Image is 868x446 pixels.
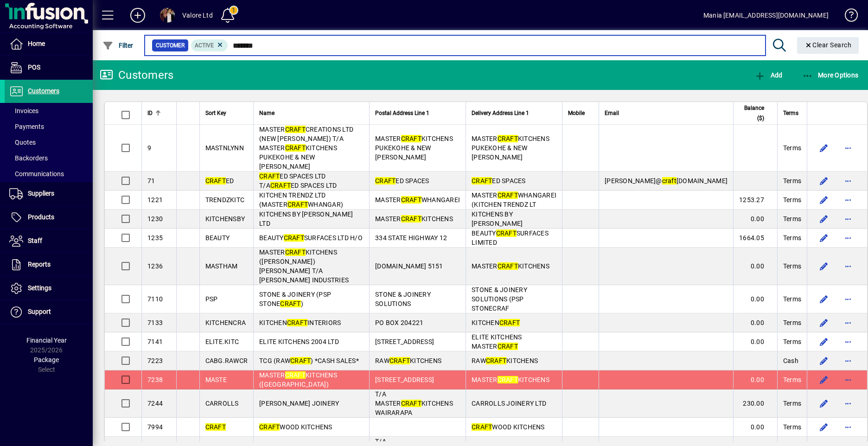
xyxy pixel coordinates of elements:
em: CRAFT [486,357,506,364]
a: Quotes [5,134,93,150]
span: KITCHEN TRENDZ LTD (MASTER WHANGAR) [259,191,343,208]
span: WOOD KITCHENS [472,423,545,431]
a: Reports [5,253,93,276]
span: CARROLLS JOINERY LTD [472,400,546,407]
a: Backorders [5,150,93,166]
span: 71 [147,177,155,185]
button: Edit [817,140,831,155]
em: CRAFT [287,201,308,208]
td: 0.00 [733,418,777,437]
em: CRAFT [285,126,306,133]
a: Invoices [5,103,93,119]
button: Edit [817,334,831,349]
button: More options [841,259,855,274]
button: Edit [817,372,831,387]
span: Terms [783,318,801,327]
span: ELITE KITCHENS MASTER [472,333,522,350]
td: 0.00 [733,248,777,285]
button: Filter [100,37,136,54]
span: Terms [783,337,801,346]
button: Edit [817,292,831,306]
a: Staff [5,229,93,253]
span: Terms [783,214,801,223]
div: Email [605,108,728,118]
em: CRAFT [498,191,518,199]
td: 0.00 [733,313,777,332]
span: CARROLLS [205,400,239,407]
span: MASTER WHANGAREI [375,196,460,204]
span: Support [28,308,51,315]
em: CRAFT [375,177,396,185]
span: Staff [28,237,42,244]
span: 1235 [147,234,163,242]
em: CRAFT [259,423,280,431]
button: Edit [817,420,831,434]
span: Terms [783,195,801,204]
span: Suppliers [28,190,54,197]
a: Settings [5,277,93,300]
div: Mania [EMAIL_ADDRESS][DOMAIN_NAME] [703,8,829,23]
a: Knowledge Base [838,2,856,32]
button: More options [841,334,855,349]
button: Edit [817,173,831,188]
span: BEAUTY SURFACES LIMITED [472,229,549,246]
span: WOOD KITCHENS [259,423,332,431]
em: CRAFT [285,248,306,256]
span: MASTE [205,376,227,383]
span: Customers [28,87,59,95]
span: BEAUTY [205,234,230,242]
span: KITCHENSBY [205,215,245,223]
span: Communications [9,170,64,178]
em: CRAFT [205,423,226,431]
span: Postal Address Line 1 [375,108,429,118]
span: MASTER KITCHENS PUKEKOHE & NEW [PERSON_NAME] [472,135,549,161]
span: Customer [156,41,185,50]
button: More options [841,315,855,330]
button: Edit [817,315,831,330]
span: Products [28,213,54,221]
em: CRAFT [401,400,421,407]
button: Edit [817,396,831,411]
td: 230.00 [733,389,777,418]
span: Reports [28,261,51,268]
span: MASTER KITCHENS PUKEKOHE & NEW [PERSON_NAME] [375,135,453,161]
span: RAW KITCHENS [375,357,441,364]
span: 7141 [147,338,163,345]
span: Settings [28,284,51,292]
span: MASTER KITCHENS ([GEOGRAPHIC_DATA]) [259,371,337,388]
span: Filter [102,42,134,49]
span: [DOMAIN_NAME] 5151 [375,262,443,270]
div: Customers [100,68,173,83]
button: Profile [153,7,182,24]
div: Valore Ltd [182,8,213,23]
span: ED SPACES LTD T/A ED SPACES LTD [259,172,337,189]
td: 0.00 [733,210,777,229]
span: CABG.RAWCR [205,357,248,364]
span: 9 [147,144,151,152]
button: More options [841,420,855,434]
span: TCG (RAW ) *CASH SALES* [259,357,359,364]
em: CRAFT [472,177,492,185]
span: BEAUTY SURFACES LTD H/O [259,234,363,242]
div: Balance ($) [739,103,772,123]
span: Sort Key [205,108,226,118]
span: Clear Search [804,41,852,49]
em: CRAFT [401,215,421,223]
td: 0.00 [733,370,777,389]
em: CRAFT [498,376,518,383]
span: 334 STATE HIGHWAY 12 [375,234,447,242]
em: CRAFT [287,319,307,326]
span: Mobile [568,108,585,118]
em: CRAFT [401,135,421,142]
span: KITCHEN [472,319,520,326]
span: PSP [205,295,218,303]
button: More Options [800,67,861,83]
button: Add [123,7,153,24]
em: CRAFT [401,196,421,204]
div: Mobile [568,108,593,118]
button: Edit [817,230,831,245]
button: Clear [797,37,859,54]
button: More options [841,372,855,387]
a: Suppliers [5,182,93,205]
em: CRAFT [496,229,517,237]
